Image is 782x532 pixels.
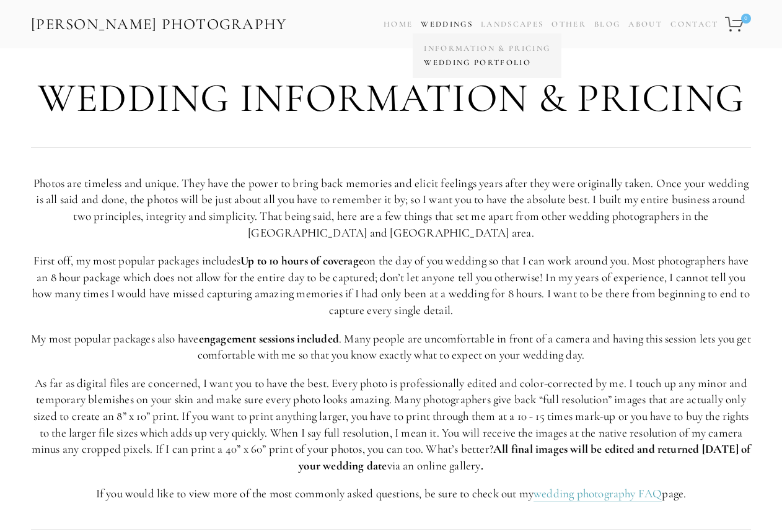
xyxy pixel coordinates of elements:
a: [PERSON_NAME] Photography [30,11,288,38]
p: As far as digital files are concerned, I want you to have the best. Every photo is professionally... [31,375,751,474]
a: Information & Pricing [421,41,553,56]
a: Other [551,19,586,29]
span: 0 [741,14,751,24]
p: If you would like to view more of the most commonly asked questions, be sure to check out my page. [31,486,751,502]
h1: Wedding Information & Pricing [31,76,751,121]
p: Photos are timeless and unique. They have the power to bring back memories and elicit feelings ye... [31,175,751,241]
strong: Up to 10 hours of coverage [240,253,364,268]
a: Home [384,15,413,33]
p: First off, my most popular packages includes on the day of you wedding so that I can work around ... [31,253,751,318]
a: wedding photography FAQ [534,486,662,502]
a: Blog [594,15,620,33]
a: About [628,15,662,33]
strong: All final images will be edited and returned [DATE] of your wedding date [299,442,753,473]
a: Weddings [421,19,473,29]
a: Contact [670,15,718,33]
strong: . [481,458,483,473]
p: My most popular packages also have . Many people are uncomfortable in front of a camera and havin... [31,331,751,364]
strong: engagement sessions included [199,331,339,346]
a: Wedding Portfolio [421,56,553,70]
a: Landscapes [481,19,543,29]
a: 0 items in cart [723,9,752,39]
